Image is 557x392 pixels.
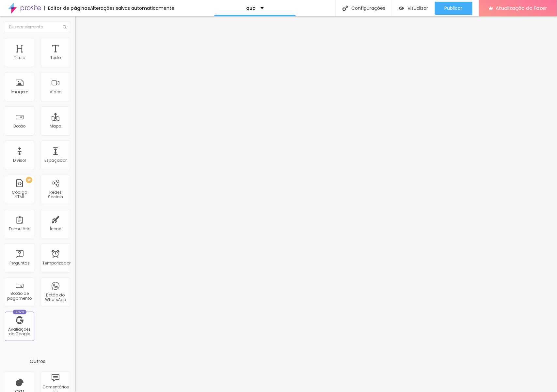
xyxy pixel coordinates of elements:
[42,260,71,266] font: Temporizador
[399,6,404,11] img: view-1.svg
[90,5,174,11] font: Alterações salvas automaticamente
[5,21,70,33] input: Buscar elemento
[50,123,61,129] font: Mapa
[9,260,30,266] font: Perguntas
[15,310,24,314] font: Novo
[11,89,28,95] font: Imagem
[48,189,63,200] font: Redes Sociais
[12,189,27,200] font: Código HTML
[14,123,26,129] font: Botão
[45,292,66,302] font: Botão do WhatsApp
[351,5,385,11] font: Configurações
[50,55,61,60] font: Texto
[30,358,45,365] font: Outros
[496,5,547,11] font: Atualização do Fazer
[8,291,32,301] font: Botão de pagamento
[342,6,348,11] img: Ícone
[75,16,557,392] iframe: Editor
[50,89,61,95] font: Vídeo
[9,226,30,232] font: Formulário
[44,158,67,163] font: Espaçador
[63,25,67,29] img: Ícone
[407,5,428,11] font: Visualizar
[435,2,472,15] button: Publicar
[246,5,256,11] font: gug
[8,326,31,337] font: Avaliações do Google
[50,226,61,232] font: Ícone
[14,55,25,60] font: Título
[392,2,435,15] button: Visualizar
[13,158,26,163] font: Divisor
[445,5,463,11] font: Publicar
[48,5,90,11] font: Editor de páginas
